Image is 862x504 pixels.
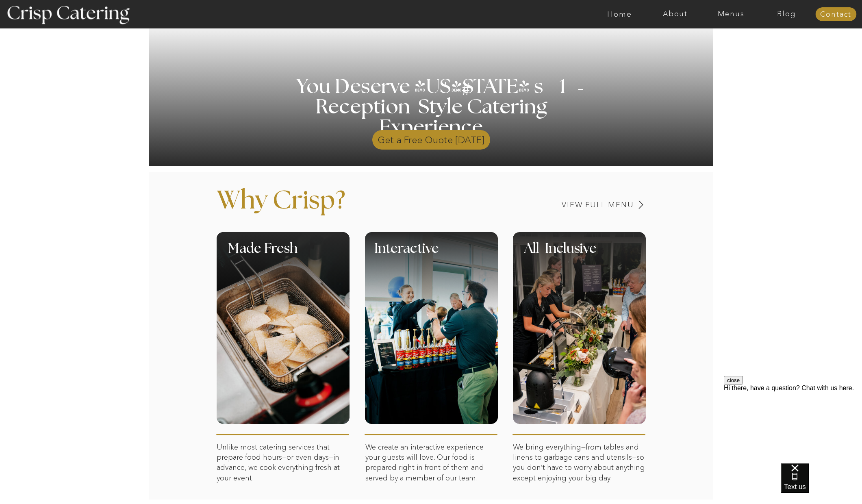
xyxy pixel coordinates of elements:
[815,11,856,19] a: Contact
[444,81,490,105] h3: #
[372,126,490,150] a: Get a Free Quote [DATE]
[217,188,435,226] p: Why Crisp?
[228,242,378,266] h1: Made Fresh
[759,10,814,18] a: Blog
[592,10,647,18] a: Home
[724,376,862,474] iframe: podium webchat widget prompt
[524,242,670,266] h1: All Inclusive
[703,10,759,18] a: Menus
[429,77,462,98] h3: '
[647,10,703,18] a: About
[268,77,595,138] h1: You Deserve [US_STATE] s 1 Reception Style Catering Experience
[374,242,548,266] h1: Interactive
[781,463,862,504] iframe: podium webchat widget bubble
[562,67,586,114] h3: '
[505,201,634,209] a: View Full Menu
